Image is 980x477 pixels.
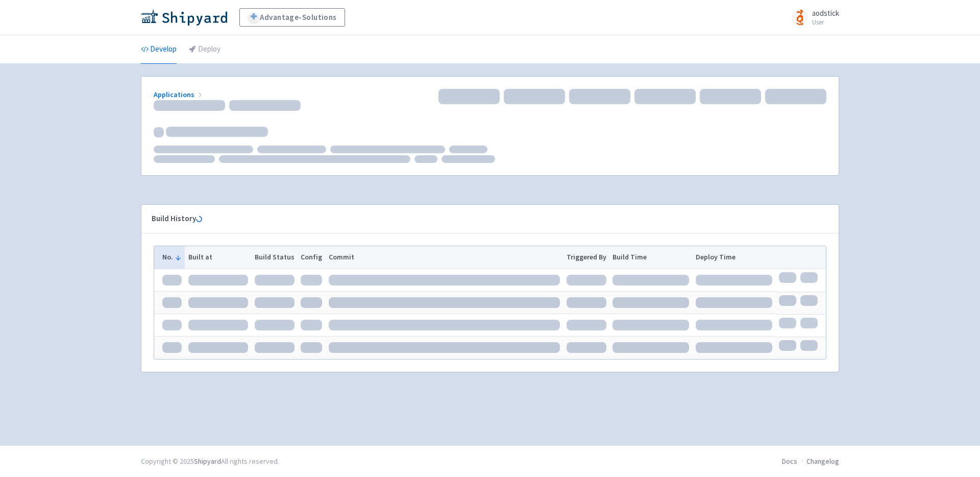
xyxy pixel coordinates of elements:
th: Deploy Time [693,246,776,269]
a: Changelog [806,457,839,466]
th: Triggered By [563,246,609,269]
img: Shipyard logo [141,9,227,26]
small: User [812,19,839,26]
th: Build Time [609,246,693,269]
a: aodstick User [786,9,839,26]
a: Deploy [189,35,220,64]
a: Docs [782,457,797,466]
a: Shipyard [194,457,221,466]
button: No. [162,252,182,263]
span: aodstick [812,8,839,18]
a: Develop [141,35,177,64]
th: Built at [185,246,251,269]
a: Applications [154,90,204,99]
a: Advantage-Solutions [239,8,345,27]
div: Build History [152,213,812,225]
th: Config [298,246,326,269]
th: Build Status [251,246,298,269]
th: Commit [326,246,563,269]
div: Copyright © 2025 All rights reserved. [141,456,279,467]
